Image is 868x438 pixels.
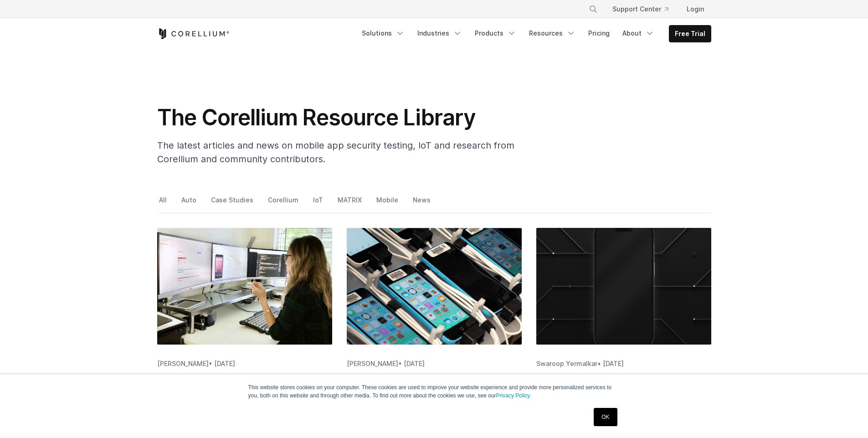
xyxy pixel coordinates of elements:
a: Auto [180,194,200,213]
span: [DATE] [603,360,624,367]
a: Case Studies [209,194,257,213]
a: Solutions [356,25,410,41]
a: Pricing [583,25,615,41]
div: • [347,359,522,368]
span: [DATE] [214,360,235,367]
a: Industries [412,25,467,41]
div: Navigation Menu [578,1,711,17]
img: Sophisticated Simulation Still Isn’t Real - Just Ask Mobile App Developers [347,228,522,345]
a: Corellium Home [157,28,230,39]
a: Products [469,25,522,41]
a: Corellium [266,194,302,213]
a: Support Center [605,1,676,17]
div: • [536,359,711,368]
span: [PERSON_NAME] [157,360,209,367]
a: Resources [524,25,581,41]
a: All [157,194,170,213]
a: IoT [311,194,326,213]
a: About [617,25,660,41]
span: [DATE] [404,360,425,367]
a: Mobile [375,194,401,213]
a: MATRIX [336,194,365,213]
a: Privacy Policy. [496,392,531,399]
a: Free Trial [669,26,711,42]
h1: The Corellium Resource Library [157,104,522,131]
a: OK [594,408,617,426]
p: This website stores cookies on your computer. These cookies are used to improve your website expe... [248,383,620,400]
div: Navigation Menu [356,25,711,42]
button: Search [585,1,601,17]
span: Swaroop Yermalkar [536,360,597,367]
span: The latest articles and news on mobile app security testing, IoT and research from Corellium and ... [157,140,514,165]
div: • [157,359,332,368]
img: Beyond Static Scans: How Corellium MATRIX Transforms Mobile DevSecOps with Continuous Runtime Tes... [536,228,711,345]
a: Login [679,1,711,17]
a: News [411,194,434,213]
img: 3 Mobile App Security Testing Challenges And How to Solve Them in 2025 [157,228,332,345]
span: [PERSON_NAME] [347,360,398,367]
